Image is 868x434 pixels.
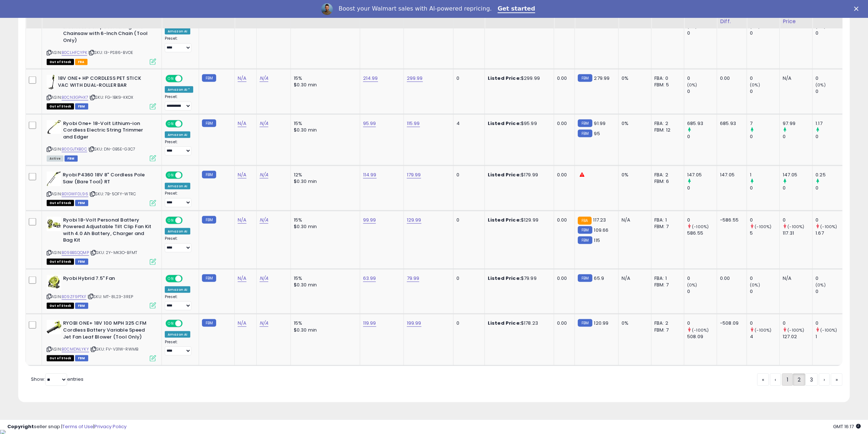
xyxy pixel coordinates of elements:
a: 199.99 [407,320,421,327]
span: FBM [75,103,88,110]
b: Ryobi One+ 18-Volt Lithium-ion Cordless Electric String Trimmer and Edger [63,120,152,142]
span: All listings that are currently out of stock and unavailable for purchase on Amazon [47,103,74,110]
div: Amazon AI [165,183,190,189]
div: 15% [294,275,354,282]
b: Listed Price: [488,120,521,127]
a: 1 [782,374,793,386]
a: B09ZF9PTKF [62,294,86,300]
div: FBA: 0 [654,75,678,82]
div: Amazon AI [165,28,190,35]
div: 147.05 [720,172,741,178]
div: 0 [816,75,845,82]
div: 0 [783,217,812,223]
span: All listings that are currently out of stock and unavailable for purchase on Amazon [47,355,74,361]
div: 0 [750,320,779,327]
img: Profile image for Adrian [321,3,333,15]
div: Amazon AI [165,331,190,338]
span: FBA [75,59,87,65]
small: FBM [578,226,592,234]
span: FBM [75,200,88,206]
div: 0% [622,120,646,127]
div: 0.00 [557,217,569,223]
small: FBM [202,120,216,127]
div: 0 [456,75,479,82]
a: 114.99 [363,171,377,179]
small: FBM [202,74,216,82]
a: N/A [238,216,246,224]
small: (0%) [750,82,760,88]
div: 0 [816,275,845,282]
div: -586.55 [720,217,741,223]
span: ON [166,321,175,327]
div: $95.99 [488,120,548,127]
div: 685.93 [687,120,717,127]
div: ASIN: [47,217,156,264]
div: FBM: 6 [654,178,678,185]
span: ON [166,217,175,223]
span: › [824,376,825,383]
span: 2025-09-17 16:17 GMT [833,423,861,430]
b: Listed Price: [488,75,521,82]
div: 5 [750,230,779,236]
div: 0 [783,185,812,191]
span: FBM [65,156,78,162]
div: 0 [687,288,717,295]
div: $0.30 min [294,282,354,288]
div: $129.99 [488,217,548,223]
b: RYOBI ONE+ 18V 100 MPH 325 CFM Cordless Battery Variable Speed Jet Fan Leaf Blower (Tool Only) [63,320,152,342]
b: 18V ONE+ HP CORDLESS PET STICK VAC WITH DUAL-ROLLER BAR [58,75,147,90]
div: ASIN: [47,320,156,360]
span: OFF [182,172,193,179]
b: Ryobi P4360 18V 8" Cordless Pole Saw (Bare Tool) RT [63,172,151,187]
div: Amazon AI [165,286,190,293]
div: FBA: 2 [654,320,678,327]
a: 3 [805,374,818,386]
div: Preset: [165,340,193,356]
div: Boost your Walmart sales with AI-powered repricing. [339,5,492,12]
span: 120.99 [594,320,609,327]
div: 117.31 [783,230,812,236]
img: 21LMI6OVOKL._SL40_.jpg [47,75,56,90]
a: N/A [260,120,268,127]
span: Show: entries [31,376,83,383]
span: | SKU: FG-1BK9-KKOX [89,94,133,100]
div: $0.30 min [294,82,354,88]
div: FBM: 5 [654,82,678,88]
a: 115.99 [407,120,420,127]
span: All listings that are currently out of stock and unavailable for purchase on Amazon [47,59,74,65]
div: 0.00 [557,120,569,127]
a: N/A [238,75,246,82]
div: 0% [622,75,646,82]
small: (0%) [687,82,697,88]
div: 1.17 [816,120,845,127]
div: 0 [456,172,479,178]
a: N/A [238,171,246,179]
div: FBA: 2 [654,172,678,178]
div: $0.30 min [294,223,354,230]
small: FBA [578,217,591,225]
b: Listed Price: [488,216,521,223]
a: 2 [793,374,805,386]
div: 4 [750,333,779,340]
span: OFF [182,217,193,223]
small: (-100%) [692,327,709,333]
div: 0 [750,88,779,95]
div: ASIN: [47,75,156,109]
div: 15% [294,320,354,327]
small: FBM [578,130,592,137]
div: 0 [816,217,845,223]
a: 119.99 [363,320,376,327]
div: FBA: 1 [654,217,678,223]
span: FBM [75,303,88,309]
div: 97.99 [783,120,812,127]
span: All listings currently available for purchase on Amazon [47,156,63,162]
span: OFF [182,321,193,327]
small: (0%) [750,282,760,288]
div: ASIN: [47,17,156,64]
div: N/A [783,75,807,82]
div: Amazon AI * [165,86,193,93]
div: 0.25 [816,172,845,178]
div: 586.55 [687,230,717,236]
div: 0 [783,320,812,327]
div: 0 [816,133,845,140]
